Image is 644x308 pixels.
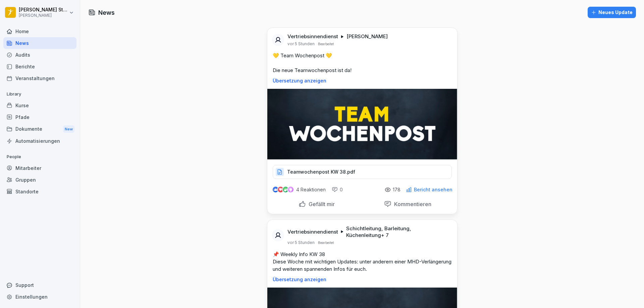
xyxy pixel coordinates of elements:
[19,7,68,13] p: [PERSON_NAME] Stambolov
[3,72,76,84] a: Veranstaltungen
[267,89,457,160] img: khk1kv38m7cuar4h1xtzxcv9.png
[273,277,452,282] p: Übersetzung anzeigen
[591,9,633,16] div: Neues Update
[3,37,76,49] a: News
[273,78,452,83] p: Übersetzung anzeigen
[273,187,278,192] img: like
[588,7,636,18] button: Neues Update
[273,171,452,177] a: Teamwochenpost KW 38.pdf
[318,41,334,47] p: Bearbeitet
[3,162,76,174] a: Mitarbeiter
[98,8,115,17] h1: News
[3,100,76,111] a: Kurse
[3,89,76,100] p: Library
[414,187,452,192] p: Bericht ansehen
[3,123,76,135] a: DokumenteNew
[273,52,452,74] p: 💛 Team Wochenpost 💛 Die neue Teamwochenpost ist da!
[346,225,449,239] p: Schichtleitung, Barleitung, Küchenleitung + 7
[3,61,76,72] a: Berichte
[391,201,431,207] p: Kommentieren
[3,123,76,135] div: Dokumente
[306,201,335,207] p: Gefällt mir
[3,111,76,123] a: Pfade
[296,187,326,192] p: 4 Reaktionen
[278,187,283,192] img: love
[283,187,288,192] img: celebrate
[3,151,76,162] p: People
[332,186,343,193] div: 0
[3,135,76,147] a: Automatisierungen
[19,13,68,18] p: [PERSON_NAME]
[3,279,76,291] div: Support
[3,25,76,37] a: Home
[273,251,452,273] p: 📌 Weekly Info KW 38 Diese Woche mit wichtigen Updates: unter anderem einer MHD-Verlängerung und w...
[287,33,338,40] p: Vertriebsinnendienst
[287,169,355,175] p: Teamwochenpost KW 38.pdf
[287,240,315,245] p: vor 5 Stunden
[287,41,315,47] p: vor 5 Stunden
[288,187,293,193] img: inspiring
[63,125,74,133] div: New
[318,240,334,245] p: Bearbeitet
[3,174,76,186] a: Gruppen
[3,186,76,197] a: Standorte
[3,49,76,61] a: Audits
[346,33,388,40] p: [PERSON_NAME]
[3,291,76,303] a: Einstellungen
[287,229,338,235] p: Vertriebsinnendienst
[393,187,400,192] p: 178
